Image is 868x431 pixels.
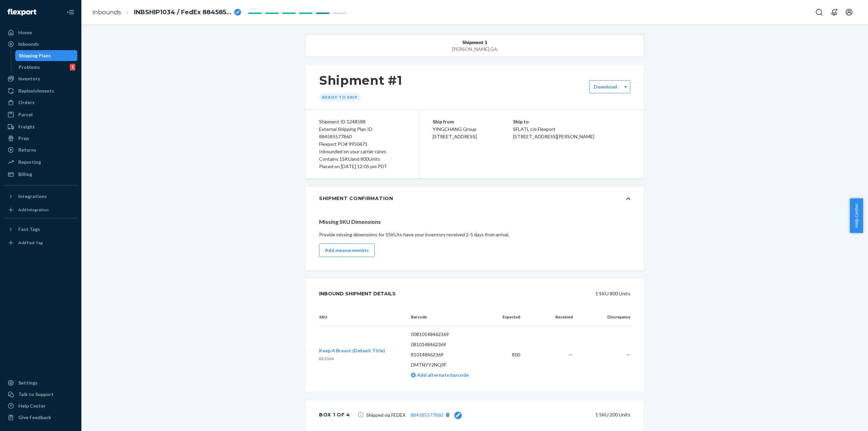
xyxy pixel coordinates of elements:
a: Orders [4,97,77,108]
iframe: Opens a widget where you can chat to one of our agents [825,411,861,428]
p: SFLATL c/o Flexport [513,125,631,133]
a: Parcel [4,109,77,120]
div: Problems [19,64,40,71]
th: Expected [492,309,526,326]
div: Parcel [18,111,33,118]
div: External Shipping Plan ID 884585577860 [319,125,405,140]
th: Barcode [406,309,492,326]
button: Talk to Support [4,389,77,400]
h1: Shipment #1 [319,73,402,87]
div: Fast Tags [18,226,40,233]
p: 00810148462369 [411,331,487,338]
button: Integrations [4,191,77,202]
a: Home [4,27,77,38]
div: Add Fast Tag [18,240,43,246]
a: Problems1 [15,62,78,73]
div: Returns [18,146,36,153]
div: 1 SKU 200 Units [472,408,630,422]
div: Inbound Shipment Details [319,287,396,300]
div: Shipping Plans [19,52,51,59]
p: Missing SKU Dimensions [319,218,630,226]
th: Received [526,309,578,326]
label: Download [594,83,617,90]
span: Shipment 1 [462,39,487,46]
button: Open Search Box [812,5,826,19]
div: Inbounds [18,41,39,47]
div: Inbounded on your carrier rates [319,148,405,155]
button: Give Feedback [4,412,77,423]
a: Freight [4,121,77,132]
a: Help Center [4,400,77,411]
p: Ship to [513,118,631,125]
div: Orders [18,99,35,106]
button: Close Navigation [64,5,77,19]
div: Give Feedback [18,414,51,421]
a: Prep [4,133,77,144]
a: Inventory [4,73,77,84]
div: Contains 1 SKU and 800 Units [319,155,405,163]
p: Ship from [433,118,513,125]
div: Flexport PO# 9950471 [319,140,405,148]
div: Ready to ship [319,93,361,101]
div: Reporting [18,159,41,165]
div: Talk to Support [18,391,54,398]
div: Box 1 of 4 [319,408,350,422]
img: Flexport logo [7,9,36,16]
div: Help Center [18,403,46,409]
ol: breadcrumbs [87,2,246,22]
p: 0810148462369 [411,341,487,348]
p: Provide missing dimensions for 1 SKU to have your inventory received 2-5 days from arrival. [319,231,630,238]
button: Keep A Breast (Default Title) [319,347,385,354]
th: Discrepancy [578,309,630,326]
button: Add measurements [319,243,375,257]
button: Open account menu [842,5,856,19]
a: 884585577860 [411,412,443,418]
a: Settings [4,377,77,388]
a: Add Integration [4,204,77,215]
a: Replenishments [4,85,77,96]
button: Help Center [850,198,863,233]
span: Shipped via FEDEX [366,410,462,419]
div: Placed on [DATE] 12:05 pm PDT [319,163,405,170]
p: 810148462369 [411,351,487,358]
div: Billing [18,171,32,178]
div: Freight [18,123,35,130]
a: Inbounds [92,8,121,16]
span: — [569,352,573,357]
div: Replenishments [18,87,54,94]
td: 800 [492,326,526,384]
span: — [626,352,630,357]
span: Keep A Breast (Default Title) [319,348,385,353]
span: Add alternate barcode [416,372,469,378]
div: 1 [70,64,75,71]
a: Add Fast Tag [4,237,77,248]
div: Shipment ID 1248588 [319,118,405,125]
a: Inbounds [4,39,77,50]
p: DMTNYY2NQ9F [411,361,487,368]
a: Add alternate barcode [411,372,469,378]
button: [object Object] [443,410,452,419]
th: SKU [319,309,406,326]
span: YINGCHANG Group [STREET_ADDRESS] [433,126,477,139]
a: Reporting [4,157,77,168]
div: Add Integration [18,207,48,213]
a: Billing [4,169,77,180]
div: Shipment Confirmation [319,195,393,202]
button: Fast Tags [4,224,77,235]
div: Prep [18,135,29,142]
div: Home [18,29,32,36]
button: Shipment 1[PERSON_NAME],GA [305,35,644,57]
div: 1 SKU 800 Units [411,287,630,300]
a: Returns [4,144,77,155]
span: [STREET_ADDRESS][PERSON_NAME] [513,134,594,139]
a: Shipping Plans [15,50,78,61]
button: Open notifications [827,5,841,19]
div: Integrations [18,193,47,200]
div: Settings [18,379,38,386]
span: BE3364 [319,356,334,361]
span: INBSHIP1034 / FedEx 884585577860 [134,8,232,17]
div: Inventory [18,75,40,82]
div: [PERSON_NAME] , GA [340,46,610,53]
